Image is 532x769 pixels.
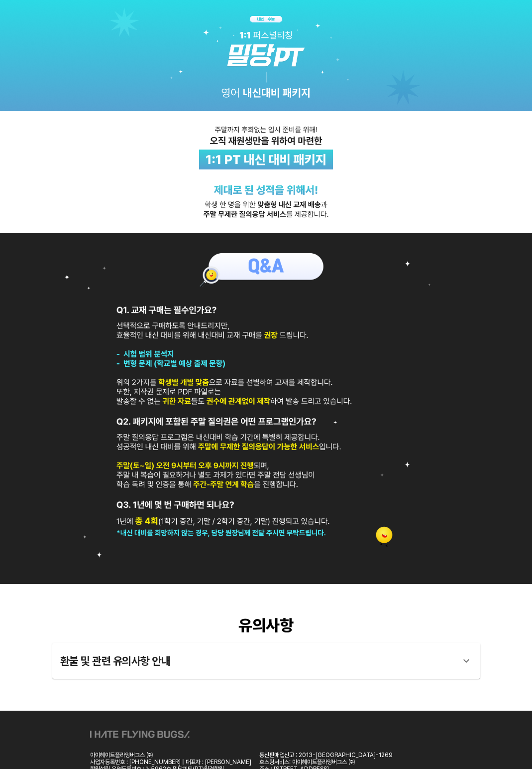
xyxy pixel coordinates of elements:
[259,759,442,766] div: 호스팅서비스: 아이헤이트플라잉버그스 ㈜
[90,759,251,766] div: 사업자등록번호 : [PHONE_NUMBER] | 대표자 : [PERSON_NAME]
[90,731,190,738] img: ihateflyingbugs
[52,643,480,679] div: 환불 및 관련 유의사항 안내
[90,752,251,759] div: 아이헤이트플라잉버그스 ㈜
[259,752,442,759] div: 통신판매업신고 : 2013-[GEOGRAPHIC_DATA]-1269
[52,616,480,635] div: 유의사항
[60,649,454,673] div: 환불 및 관련 유의사항 안내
